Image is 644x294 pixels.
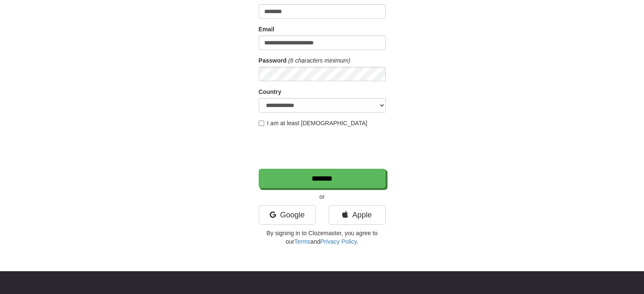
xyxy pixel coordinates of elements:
label: Password [259,56,287,65]
a: Apple [329,205,386,225]
a: Privacy Policy [320,238,357,245]
iframe: reCAPTCHA [259,132,387,165]
em: (6 characters minimum) [288,57,351,64]
p: or [259,192,386,201]
a: Google [259,205,316,225]
label: Email [259,25,274,33]
p: By signing in to Clozemaster, you agree to our and . [259,229,386,246]
a: Terms [294,238,310,245]
label: I am at least [DEMOGRAPHIC_DATA] [259,119,368,127]
input: I am at least [DEMOGRAPHIC_DATA] [259,121,264,126]
label: Country [259,88,282,96]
